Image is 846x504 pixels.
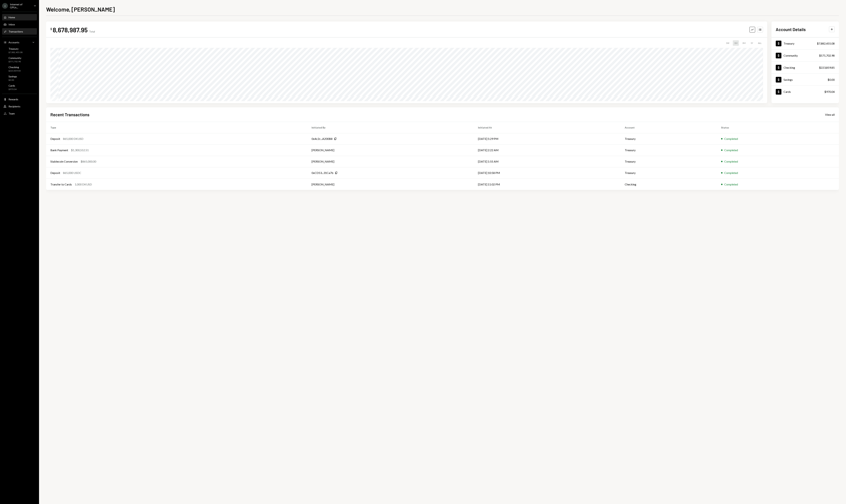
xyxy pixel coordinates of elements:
td: Treasury [620,133,717,144]
th: Type [46,122,307,133]
div: Rewards [9,98,18,101]
div: $571,702.98 [819,53,835,58]
div: $223,859.85 [819,65,835,70]
div: Completed [724,148,738,152]
div: Completed [724,137,738,141]
div: $865,000.00 [81,159,96,164]
div: $7,882,455.08 [9,51,23,54]
div: 865,000 DKUSD [63,137,83,141]
a: Savings$0.00 [2,74,37,82]
a: Accounts [2,39,37,45]
a: Recipients [2,103,37,109]
a: Inbox [2,21,37,28]
a: Treasury$7,882,455.08 [2,46,37,55]
div: Treasury [784,42,794,45]
div: $1,300,552.51 [71,148,89,152]
td: [DATE] 2:22 AM [474,144,620,156]
div: Community [784,54,798,57]
th: Status [717,122,839,133]
div: Internet of GPUs... [10,3,31,9]
div: Completed [724,182,738,187]
a: Cards$970.04 [771,86,839,98]
td: Checking [620,179,717,190]
a: Team [2,110,37,117]
div: Total [89,30,95,33]
td: [DATE] 10:58 PM [474,167,620,179]
td: [DATE] 1:55 AM [474,156,620,167]
a: Community$571,702.98 [2,55,37,64]
a: Community$571,702.98 [771,50,839,61]
div: 865,000 USDC [63,171,81,175]
div: $0.00 [828,78,835,82]
div: Treasury [9,47,23,50]
div: Transactions [9,30,23,33]
div: $970.04 [824,90,835,94]
div: Recipients [9,105,20,108]
th: Initiated By [307,122,474,133]
div: I [2,3,8,9]
div: ALL [757,40,763,46]
td: [PERSON_NAME] [307,144,474,156]
div: $970.04 [9,88,17,91]
div: Team [9,112,15,115]
div: $ [50,27,52,31]
div: 1M [733,40,739,46]
div: Accounts [9,41,19,44]
div: Checking [9,66,21,69]
a: Transactions [2,28,37,35]
div: Inbox [9,23,15,26]
div: 1W [724,40,731,46]
div: 8,678,987.95 [53,26,88,34]
div: 1,000 DKUSD [75,182,92,187]
td: Treasury [620,156,717,167]
h1: Welcome, [PERSON_NAME] [46,6,115,13]
div: Stablecoin Conversion [50,159,78,164]
a: Savings$0.00 [771,74,839,86]
a: Checking$223,859.85 [2,65,37,73]
div: Completed [724,159,738,164]
td: [DATE] 11:02 PM [474,179,620,190]
th: Initiated At [474,122,620,133]
a: Checking$223,859.85 [771,62,839,73]
div: 0x4c2c...A200B8 [312,137,333,141]
th: Account [620,122,717,133]
div: Savings [784,78,793,81]
div: 1Y [749,40,754,46]
div: $223,859.85 [9,69,21,72]
div: Home [9,16,15,19]
td: [PERSON_NAME] [307,156,474,167]
a: View all [825,113,835,116]
div: Cards [784,90,791,93]
a: Cards$970.04 [2,83,37,92]
div: $7,882,455.08 [817,41,835,46]
td: Treasury [620,167,717,179]
a: Treasury$7,882,455.08 [771,37,839,49]
div: Transfer to Cards [50,182,72,187]
div: Completed [724,171,738,175]
td: [DATE] 5:29 PM [474,133,620,144]
div: 0xCD53...31Ca7b [312,171,333,175]
div: Deposit [50,137,60,141]
div: Savings [9,75,17,78]
div: Community [9,56,21,59]
td: [PERSON_NAME] [307,179,474,190]
div: Deposit [50,171,60,175]
div: Bank Payment [50,148,68,152]
a: Rewards [2,96,37,102]
div: 3M [741,40,747,46]
td: Treasury [620,144,717,156]
div: Checking [784,66,795,69]
a: Home [2,14,37,20]
div: $0.00 [9,79,17,82]
div: $571,702.98 [9,60,21,63]
div: View all [825,113,835,116]
div: Cards [9,84,17,87]
h2: Account Details [776,26,806,32]
h2: Recent Transactions [50,112,89,117]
